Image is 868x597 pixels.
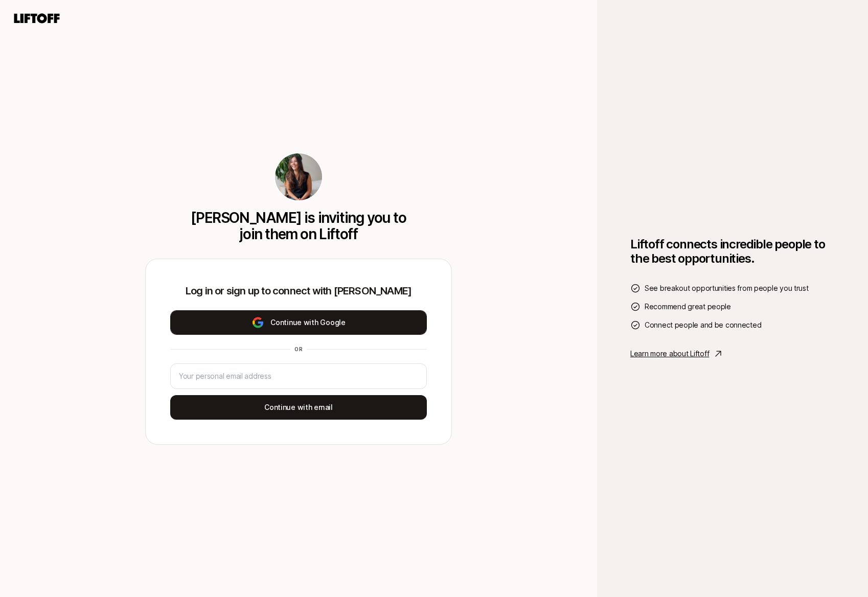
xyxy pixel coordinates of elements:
[630,348,709,360] p: Learn more about Liftoff
[645,301,731,313] span: Recommend great people
[252,316,264,329] img: google-logo
[630,348,835,360] a: Learn more about Liftoff
[179,370,418,382] input: Your personal email address
[170,310,427,335] button: Continue with Google
[645,319,761,331] span: Connect people and be connected
[645,282,809,294] span: See breakout opportunities from people you trust
[290,345,307,353] div: or
[275,153,322,200] img: 33ee49e1_eec9_43f1_bb5d_6b38e313ba2b.jpg
[630,237,835,266] h1: Liftoff connects incredible people to the best opportunities.
[170,395,427,420] button: Continue with email
[170,284,427,298] p: Log in or sign up to connect with [PERSON_NAME]
[188,210,409,242] p: [PERSON_NAME] is inviting you to join them on Liftoff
